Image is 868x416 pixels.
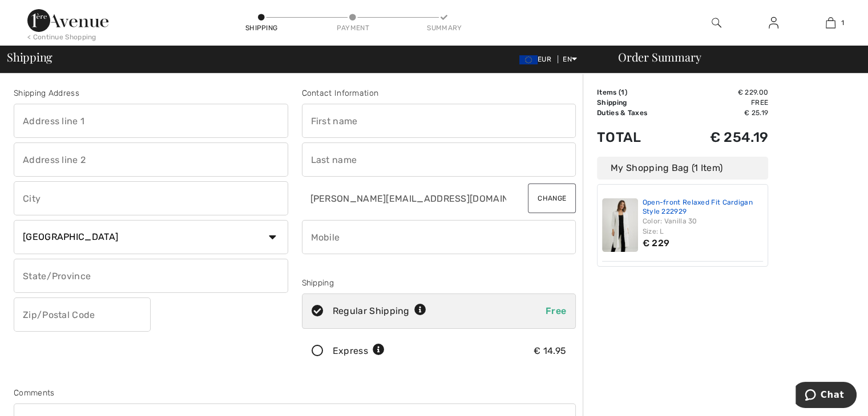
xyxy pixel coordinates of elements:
input: E-mail [302,181,507,215]
img: My Bag [826,16,835,30]
div: Regular Shipping [333,304,426,318]
img: Euro [519,55,538,64]
input: Zip/Postal Code [14,297,151,332]
div: Shipping Address [14,87,288,99]
img: My Info [769,16,778,30]
td: Duties & Taxes [597,108,676,118]
a: Open-front Relaxed Fit Cardigan Style 222929 [643,198,764,216]
input: First name [302,104,576,138]
img: Open-front Relaxed Fit Cardigan Style 222929 [602,198,638,252]
td: Total [597,118,676,157]
a: Sign In [760,16,788,30]
span: EUR [519,55,556,63]
div: Color: Vanilla 30 Size: L [643,216,764,236]
span: 1 [621,88,624,96]
td: Free [676,97,768,108]
span: Free [546,305,566,316]
input: City [14,181,288,215]
div: Comments [14,387,576,399]
div: € 14.95 [534,344,566,358]
img: search the website [712,16,721,30]
span: EN [563,55,577,63]
span: € 229 [643,238,670,248]
div: Order Summary [604,51,861,63]
td: Shipping [597,97,676,108]
div: Contact Information [302,87,576,99]
td: € 254.19 [676,118,768,157]
input: Address line 2 [14,142,288,177]
button: Change [528,183,576,213]
img: 1ère Avenue [27,9,108,32]
a: 1 [802,16,858,30]
span: 1 [841,18,844,28]
div: Summary [427,23,461,33]
input: Address line 1 [14,104,288,138]
div: My Shopping Bag (1 Item) [597,157,768,180]
div: Express [333,344,385,358]
input: Last name [302,142,576,177]
iframe: Opens a widget where you can chat to one of our agents [796,382,857,410]
input: Mobile [302,220,576,254]
div: Payment [336,23,370,33]
td: € 229.00 [676,87,768,97]
td: Items ( ) [597,87,676,97]
div: Shipping [302,277,576,289]
span: Shipping [7,51,53,63]
div: < Continue Shopping [27,32,96,42]
div: Shipping [244,23,278,33]
input: State/Province [14,259,288,293]
td: € 25.19 [676,108,768,118]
